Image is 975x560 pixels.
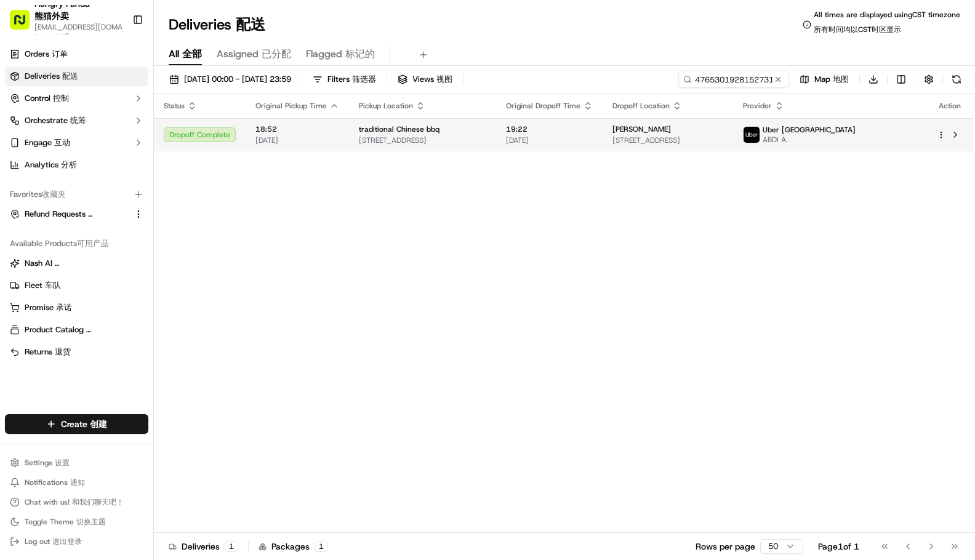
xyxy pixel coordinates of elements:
span: 切换主题 [76,517,106,527]
span: 和我们聊天吧！ [72,497,124,507]
span: 车队 [45,280,61,290]
div: 📗 [12,276,22,286]
span: Nash AI [25,258,102,269]
span: Pylon [122,305,149,314]
div: 1 [315,541,328,552]
button: Create 创建 [5,414,148,434]
img: Nash [12,12,37,37]
button: See all [191,158,224,172]
button: Notifications 通知 [5,474,148,491]
span: 互动 [54,137,70,148]
span: 控制 [53,93,69,103]
span: Product Catalog [25,324,102,335]
span: 收藏夹 [42,189,66,199]
span: Original Dropoff Time [506,101,580,111]
span: All times are displayed using CST timezone [814,10,960,39]
span: 配送 [236,15,265,34]
a: Returns 退货 [10,346,143,358]
a: Product Catalog 产品目录 [10,324,143,335]
span: [DATE] [255,135,339,145]
span: Provider [743,101,772,111]
div: 💻 [104,276,114,286]
span: Orders [25,49,68,60]
span: 全部 [182,47,202,60]
span: Orchestrate [25,115,86,126]
span: 19:22 [506,124,593,134]
span: 创建 [90,418,107,430]
span: • [102,224,106,234]
button: Settings 设置 [5,454,148,471]
span: 设置 [55,458,70,468]
span: Notifications [25,478,85,487]
input: Got a question? Start typing here... [32,79,222,92]
a: Nash AI 纳什人工智能 [10,258,143,269]
div: Favorites [5,185,148,204]
button: Refund Requests 退款请求 [5,204,148,224]
span: Create [61,418,107,430]
button: Chat with us! 和我们聊天吧！ [5,494,148,511]
a: Refund Requests 退款请求 [10,209,129,220]
span: 承诺 [56,302,72,313]
span: 已分配 [262,47,291,60]
img: 1736555255976-a54dd68f-1ca7-489b-9aae-adbdc363a1c4 [12,118,34,140]
span: 订单 [52,49,68,59]
span: Views [412,74,452,85]
div: Packages [259,540,328,553]
span: Log out [25,537,82,546]
a: Analytics 分析 [5,155,148,175]
div: Deliveries [169,540,238,553]
button: Control 控制 [5,89,148,108]
button: Refresh [948,71,965,88]
span: Dropoff Location [612,101,670,111]
a: Orders 订单 [5,44,148,64]
button: Nash AI 纳什人工智能 [5,254,148,273]
span: API Documentation [116,275,198,287]
span: [EMAIL_ADDRESS][DOMAIN_NAME] [34,22,122,42]
span: Original Pickup Time [255,101,327,111]
img: 1736555255976-a54dd68f-1ca7-489b-9aae-adbdc363a1c4 [25,225,34,234]
a: Powered byPylon [87,305,149,314]
button: Views 视图 [392,71,458,88]
button: Toggle Theme 切换主题 [5,513,148,530]
img: uber-new-logo.jpeg [744,127,760,143]
div: Page 1 of 1 [818,540,859,553]
span: Deliveries [25,71,78,82]
span: [STREET_ADDRESS] [359,135,486,145]
button: Promise 承诺 [5,298,148,318]
span: • [41,191,45,201]
img: Asif Zaman Khan [12,212,32,232]
span: [PERSON_NAME] [612,124,671,134]
span: Settings [25,458,70,468]
span: Uber [GEOGRAPHIC_DATA] [763,125,856,135]
span: Assigned [217,47,291,62]
span: Control [25,93,69,104]
span: Returns [25,346,71,358]
span: Toggle Theme [25,517,106,527]
span: Fleet [25,280,61,291]
span: 视图 [436,74,452,84]
a: Fleet 车队 [10,280,143,291]
span: Flagged [306,47,375,62]
span: Status [164,101,185,111]
span: [DATE] [506,135,593,145]
button: Log out 退出登录 [5,533,148,550]
span: 筛选器 [352,74,376,84]
button: Engage 互动 [5,133,148,153]
span: ABDI A. [763,135,856,145]
span: 统筹 [70,115,86,126]
span: Refund Requests [25,209,102,220]
span: [PERSON_NAME] [38,224,100,234]
p: Welcome 👋 [12,49,224,69]
a: 💻API Documentation [99,270,203,292]
button: Map 地图 [794,71,854,88]
p: Rows per page [696,540,755,553]
button: Start new chat [209,121,224,136]
span: 所有时间均以CST时区显示 [814,25,901,34]
a: 📗Knowledge Base [7,270,99,292]
span: 可用产品 [77,238,109,249]
button: Product Catalog 产品目录 [5,320,148,340]
span: Chat with us! [25,497,124,507]
button: Fleet 车队 [5,276,148,295]
span: 熊猫外卖 [34,10,69,22]
span: Analytics [25,159,77,170]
